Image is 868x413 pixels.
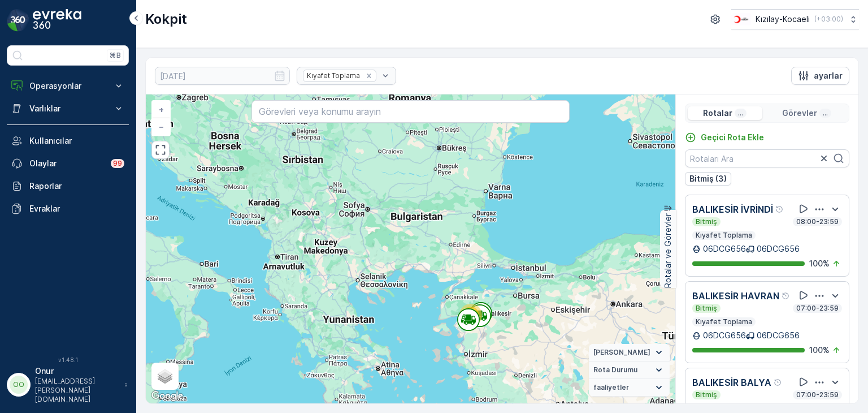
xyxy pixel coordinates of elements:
[29,203,124,214] p: Evraklar
[701,132,764,143] p: Geçici Rota Ekle
[695,217,718,226] p: Bitmiş
[774,378,783,387] div: Yardım Araç İkonu
[10,376,28,394] div: OO
[7,152,129,175] a: Olaylar99
[7,365,129,404] button: OOOnur[EMAIL_ADDRESS][PERSON_NAME][DOMAIN_NAME]
[29,103,106,114] p: Varlıklar
[775,205,784,214] div: Yardım Araç İkonu
[159,105,164,114] span: +
[145,10,187,28] p: Kokpit
[29,180,124,192] p: Raporlar
[756,14,810,25] p: Kızılay-Kocaeli
[731,13,751,25] img: k%C4%B1z%C4%B1lay_0jL9uU1.png
[29,135,124,147] p: Kullanıcılar
[695,390,718,399] p: Bitmiş
[737,109,744,118] p: ...
[7,9,29,32] img: logo
[33,9,81,32] img: logo_dark-DEwI_e13.png
[159,122,164,131] span: −
[685,149,849,167] input: Rotaları Ara
[809,258,830,269] p: 100 %
[795,304,840,313] p: 07:00-23:59
[110,51,121,60] p: ⌘B
[29,80,106,92] p: Operasyonlar
[35,377,119,404] p: [EMAIL_ADDRESS][PERSON_NAME][DOMAIN_NAME]
[791,67,849,85] button: ayarlar
[692,203,773,216] p: BALIKESİR İVRİNDİ
[593,348,650,357] span: [PERSON_NAME]
[814,15,843,24] p: ( +03:00 )
[149,389,186,403] img: Google
[29,158,104,169] p: Olaylar
[782,107,817,119] p: Görevler
[153,101,170,118] a: Yakınlaştır
[703,243,746,255] p: 06DCG656
[589,344,670,362] summary: [PERSON_NAME]
[149,389,186,403] a: Bu bölgeyi Google Haritalar'da açın (yeni pencerede açılır)
[7,130,129,152] a: Kullanıcılar
[589,379,670,397] summary: faaliyetler
[7,75,129,97] button: Operasyonlar
[685,132,764,143] a: Geçici Rota Ekle
[757,330,800,341] p: 06DCG656
[153,364,177,389] a: Layers
[731,9,859,29] button: Kızılay-Kocaeli(+03:00)
[593,365,637,375] span: Rota Durumu
[695,304,718,313] p: Bitmiş
[809,345,830,356] p: 100 %
[662,213,674,288] p: Rotalar ve Görevler
[814,70,843,81] p: ayarlar
[35,365,119,377] p: Onur
[251,100,569,123] input: Görevleri veya konumu arayın
[822,109,829,118] p: ...
[692,376,771,389] p: BALIKESİR BALYA
[703,107,732,119] p: Rotalar
[155,67,290,85] input: dd/mm/yyyy
[757,243,800,255] p: 06DCG656
[153,118,170,135] a: Uzaklaştır
[593,383,629,392] span: faaliyetler
[685,172,731,186] button: Bitmiş (3)
[7,197,129,220] a: Evraklar
[7,175,129,197] a: Raporlar
[7,356,129,363] span: v 1.48.1
[782,291,791,300] div: Yardım Araç İkonu
[695,317,753,326] p: Kıyafet Toplama
[703,330,746,341] p: 06DCG656
[692,289,779,303] p: BALIKESİR HAVRAN
[689,173,727,184] p: Bitmiş (3)
[695,231,753,240] p: Kıyafet Toplama
[795,217,840,226] p: 08:00-23:59
[795,390,840,399] p: 07:00-23:59
[113,159,122,168] p: 99
[459,304,482,326] div: 24
[7,97,129,120] button: Varlıklar
[589,362,670,379] summary: Rota Durumu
